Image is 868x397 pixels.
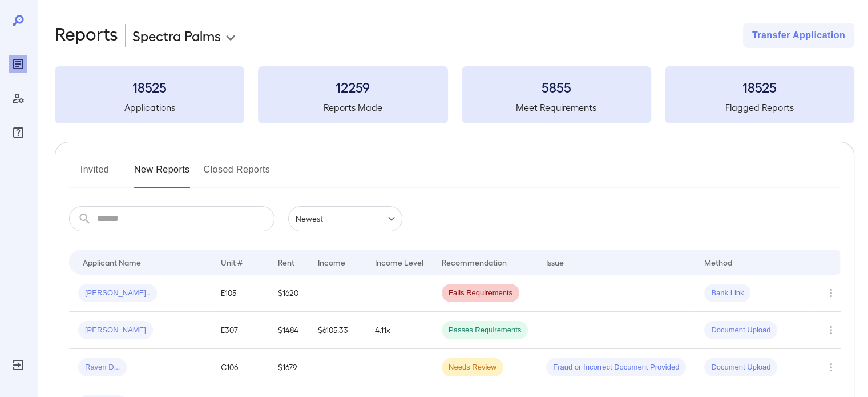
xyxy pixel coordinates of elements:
[9,123,27,142] div: FAQ
[212,349,269,386] td: C106
[665,101,854,114] h5: Flagged Reports
[366,349,433,386] td: -
[221,255,243,269] div: Unit #
[442,362,503,373] span: Needs Review
[309,312,366,349] td: $6105.33
[9,55,27,73] div: Reports
[288,206,402,231] div: Newest
[9,89,27,107] div: Manage Users
[55,23,118,48] h2: Reports
[132,26,221,45] p: Spectra Palms
[822,358,840,376] button: Row Actions
[9,356,27,374] div: Log Out
[258,78,447,96] h3: 12259
[462,101,651,114] h5: Meet Requirements
[258,101,447,114] h5: Reports Made
[442,288,519,299] span: Fails Requirements
[462,78,651,96] h3: 5855
[78,288,157,299] span: [PERSON_NAME]..
[78,325,153,336] span: [PERSON_NAME]
[822,321,840,339] button: Row Actions
[366,312,433,349] td: 4.11x
[704,255,732,269] div: Method
[665,78,854,96] h3: 18525
[318,255,345,269] div: Income
[204,161,271,188] button: Closed Reports
[704,362,777,373] span: Document Upload
[546,255,564,269] div: Issue
[442,325,528,336] span: Passes Requirements
[69,161,120,188] button: Invited
[212,275,269,312] td: E105
[366,275,433,312] td: -
[822,284,840,302] button: Row Actions
[134,161,190,188] button: New Reports
[78,362,127,373] span: Raven D...
[743,23,854,48] button: Transfer Application
[704,325,777,336] span: Document Upload
[375,255,423,269] div: Income Level
[55,101,244,114] h5: Applications
[269,349,309,386] td: $1679
[55,66,854,123] summary: 18525Applications12259Reports Made5855Meet Requirements18525Flagged Reports
[546,362,686,373] span: Fraud or Incorrect Document Provided
[704,288,750,299] span: Bank Link
[442,255,507,269] div: Recommendation
[55,78,244,96] h3: 18525
[83,255,141,269] div: Applicant Name
[212,312,269,349] td: E307
[269,275,309,312] td: $1620
[278,255,296,269] div: Rent
[269,312,309,349] td: $1484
